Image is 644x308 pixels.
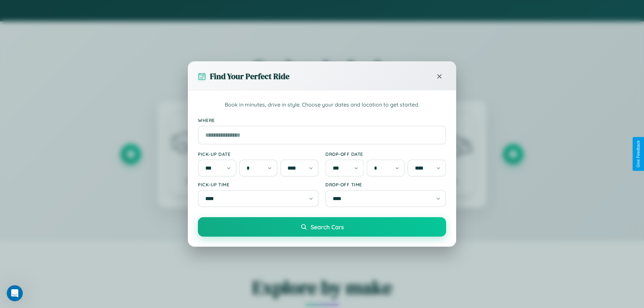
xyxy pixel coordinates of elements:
[311,223,344,231] span: Search Cars
[325,151,446,157] label: Drop-off Date
[198,217,446,237] button: Search Cars
[198,117,446,123] label: Where
[198,182,319,187] label: Pick-up Time
[325,182,446,187] label: Drop-off Time
[210,71,289,82] h3: Find Your Perfect Ride
[198,151,319,157] label: Pick-up Date
[198,101,446,109] p: Book in minutes, drive in style. Choose your dates and location to get started.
